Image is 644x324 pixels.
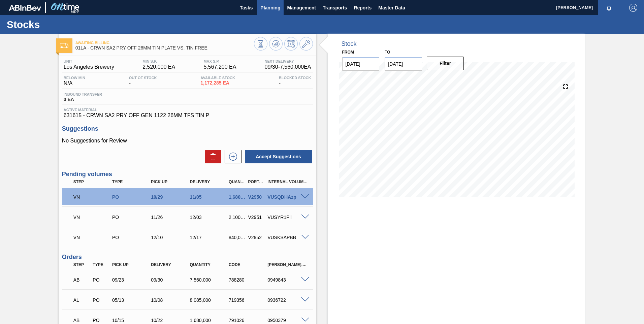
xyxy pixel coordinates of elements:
div: VUSQDHAzp [266,194,309,200]
span: Tasks [239,4,254,12]
div: 791026 [227,318,270,323]
span: 631615 - CRWN SA2 PRY OFF GEN 1122 26MM TFS TIN P [64,112,311,119]
div: Internal Volume Id [266,180,309,184]
div: Type [110,180,154,184]
img: Logout [629,4,637,12]
div: Purchase order [110,235,154,240]
div: 10/08/2025 [149,297,193,303]
div: VUSYR1Pli [266,215,309,220]
span: Below Min [64,76,85,80]
div: Purchase order [110,215,154,220]
div: Stock [342,40,357,47]
div: 788280 [227,277,270,283]
div: 05/13/2025 [110,297,154,303]
div: Trading Volume [72,210,115,225]
div: Code [227,262,270,267]
div: VUSKSAPBB [266,235,309,240]
p: AL [73,297,90,303]
span: Next Delivery [265,59,311,63]
div: V2952 [247,235,267,240]
div: Delete Suggestions [202,150,221,163]
div: Delivery [188,180,232,184]
p: VN [73,235,114,240]
div: 1,680,000 [188,318,232,323]
div: Portal Volume [247,180,267,184]
input: mm/dd/yyyy [385,57,422,71]
div: 12/17/2025 [188,235,232,240]
label: From [342,50,354,55]
button: Filter [427,57,464,70]
span: 09/30 - 7,560,000 EA [265,64,311,70]
h3: Pending volumes [62,171,313,178]
div: Type [91,262,111,267]
span: Transports [323,4,347,12]
div: Trading Volume [72,230,115,245]
div: 09/23/2025 [110,277,154,283]
span: Out Of Stock [129,76,157,80]
div: 0949843 [266,277,309,283]
span: Inbound Transfer [64,92,102,96]
span: 1,172,285 EA [200,80,235,86]
div: Awaiting Billing [72,272,92,287]
img: Ícone [60,43,68,48]
span: Active Material [64,108,311,112]
div: [PERSON_NAME]. ID [266,262,309,267]
span: 5,567,200 EA [203,64,236,70]
span: Reports [354,4,372,12]
div: Step [72,180,115,184]
h3: Orders [62,254,313,261]
div: 0950379 [266,318,309,323]
div: V2951 [247,215,267,220]
div: Purchase order [91,297,111,303]
span: 01LA - CRWN SA2 PRY OFF 26MM TIN PLATE VS. TIN FREE [75,45,254,51]
span: Available Stock [200,76,235,80]
div: Trading Volume [72,190,115,204]
button: Schedule Inventory [284,37,298,51]
div: Step [72,262,92,267]
div: Accept Suggestions [241,149,313,164]
div: Pick up [110,262,154,267]
button: Stocks Overview [254,37,267,51]
p: AB [73,277,90,283]
div: Awaiting Load Composition [72,293,92,307]
span: Awaiting Billing [75,41,254,45]
div: 10/22/2025 [149,318,193,323]
p: No Suggestions for Review [62,138,313,144]
div: V2950 [247,194,267,200]
div: 0936722 [266,297,309,303]
h1: Stocks [7,21,126,28]
div: 10/29/2025 [149,194,193,200]
p: VN [73,194,114,200]
span: MAX S.P. [203,59,236,63]
span: MIN S.P. [142,59,175,63]
span: Blocked Stock [279,76,311,80]
h3: Suggestions [62,125,313,132]
div: Quantity [227,180,247,184]
div: Delivery [149,262,193,267]
img: TNhmsLtSVTkK8tSr43FrP2fwEKptu5GPRR3wAAAABJRU5ErkJggg== [9,5,41,11]
div: N/A [62,76,87,87]
input: mm/dd/yyyy [342,57,380,71]
p: VN [73,215,114,220]
div: 2,100,000 [227,215,247,220]
button: Notifications [598,3,620,12]
span: Los Angeles Brewery [64,64,114,70]
div: Purchase order [110,194,154,200]
button: Go to Master Data / General [299,37,313,51]
span: Master Data [378,4,405,12]
div: New suggestion [221,150,241,163]
button: Update Chart [269,37,283,51]
div: 09/30/2025 [149,277,193,283]
div: 840,000 [227,235,247,240]
span: Unit [64,59,114,63]
div: 7,560,000 [188,277,232,283]
div: 719356 [227,297,270,303]
p: AB [73,318,90,323]
div: 11/05/2025 [188,194,232,200]
div: - [127,76,159,87]
div: Quantity [188,262,232,267]
span: Management [287,4,316,12]
div: - [277,76,313,87]
button: Accept Suggestions [245,150,312,163]
div: Pick up [149,180,193,184]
